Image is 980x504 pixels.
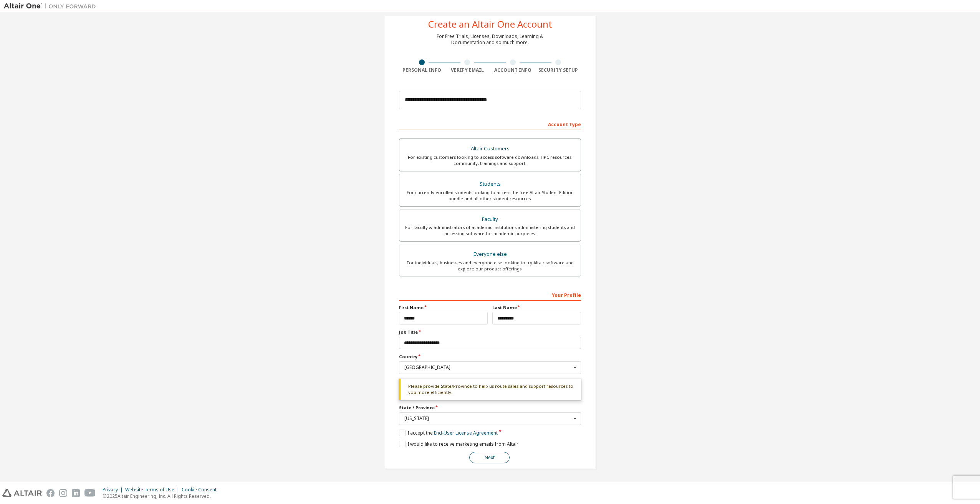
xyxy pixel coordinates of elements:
label: State / Province [399,405,581,411]
div: Account Type [399,118,581,130]
div: Verify Email [445,67,490,73]
button: Next [469,452,510,463]
div: Website Terms of Use [125,487,182,493]
label: Job Title [399,329,581,335]
img: instagram.svg [59,489,67,497]
label: I accept the [399,430,498,436]
label: Last Name [492,305,581,311]
a: End-User License Agreement [434,430,498,436]
div: Security Setup [536,67,581,73]
img: altair_logo.svg [2,489,42,497]
div: Your Profile [399,288,581,301]
label: I would like to receive marketing emails from Altair [399,441,518,447]
div: Account Info [490,67,536,73]
div: For Free Trials, Licenses, Downloads, Learning & Documentation and so much more. [437,33,543,46]
img: Altair One [4,2,100,10]
div: For individuals, businesses and everyone else looking to try Altair software and explore our prod... [404,260,576,272]
p: © 2025 Altair Engineering, Inc. All Rights Reserved. [103,493,221,499]
div: Cookie Consent [182,487,221,493]
div: Faculty [404,214,576,225]
div: Please provide State/Province to help us route sales and support resources to you more efficiently. [399,379,581,400]
div: For existing customers looking to access software downloads, HPC resources, community, trainings ... [404,154,576,166]
img: facebook.svg [46,489,55,497]
img: youtube.svg [84,489,96,497]
div: Privacy [103,487,125,493]
div: [GEOGRAPHIC_DATA] [404,365,571,370]
div: Students [404,179,576,189]
div: Personal Info [399,67,445,73]
div: For currently enrolled students looking to access the free Altair Student Edition bundle and all ... [404,189,576,202]
div: [US_STATE] [404,416,571,421]
label: First Name [399,305,488,311]
div: Create an Altair One Account [428,20,552,29]
div: Altair Customers [404,143,576,154]
div: Everyone else [404,249,576,260]
img: linkedin.svg [72,489,80,497]
div: For faculty & administrators of academic institutions administering students and accessing softwa... [404,224,576,237]
label: Country [399,354,581,360]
